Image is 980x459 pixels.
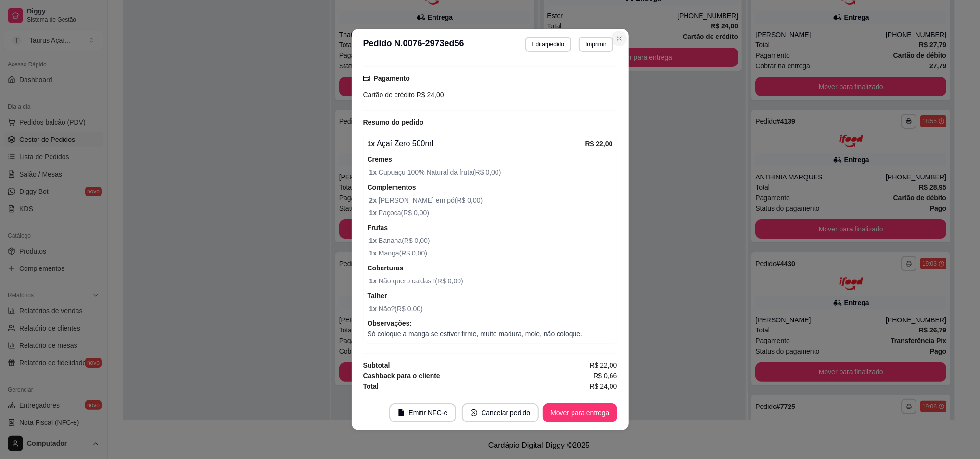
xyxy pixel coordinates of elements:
[368,264,404,272] strong: Coberturas
[369,196,379,204] strong: 2 x
[363,361,390,369] strong: Subtotal
[369,276,613,286] span: Não quero caldas ! ( R$ 0,00 )
[369,237,379,244] strong: 1 x
[389,403,456,422] button: fileEmitir NFC-e
[543,403,617,422] button: Mover para entrega
[363,118,424,126] strong: Resumo do pedido
[585,140,613,148] strong: R$ 22,00
[369,209,379,217] strong: 1 x
[363,382,379,390] strong: Total
[590,381,617,392] span: R$ 24,00
[363,372,440,380] strong: Cashback para o cliente
[369,277,379,285] strong: 1 x
[415,91,444,99] span: R$ 24,00
[368,183,416,191] strong: Complementos
[471,409,477,416] span: close-circle
[363,91,415,99] span: Cartão de crédito
[369,305,379,313] strong: 1 x
[369,304,613,314] span: Não? ( R$ 0,00 )
[368,138,585,150] div: Açaí Zero 500ml
[398,409,405,416] span: file
[368,140,375,148] strong: 1 x
[369,207,613,218] span: Paçoca ( R$ 0,00 )
[368,329,613,339] span: Só coloque a manga se estiver firme, muito madura, mole, não coloque.
[369,248,613,258] span: Manga ( R$ 0,00 )
[374,75,410,82] strong: Pagamento
[611,31,627,46] button: Close
[369,249,379,257] strong: 1 x
[369,195,613,205] span: [PERSON_NAME] em pó ( R$ 0,00 )
[590,360,617,370] span: R$ 22,00
[368,224,388,231] strong: Frutas
[363,37,464,52] h3: Pedido N. 0076-2973ed56
[368,155,392,163] strong: Cremes
[525,37,571,52] button: Editarpedido
[369,167,613,178] span: Cupuaçu 100% Natural da fruta ( R$ 0,00 )
[593,370,617,381] span: R$ 0,66
[363,75,370,82] span: credit-card
[368,292,387,300] strong: Talher
[368,319,412,327] strong: Observações:
[462,403,539,422] button: close-circleCancelar pedido
[369,235,613,246] span: Banana ( R$ 0,00 )
[579,37,613,52] button: Imprimir
[369,168,379,176] strong: 1 x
